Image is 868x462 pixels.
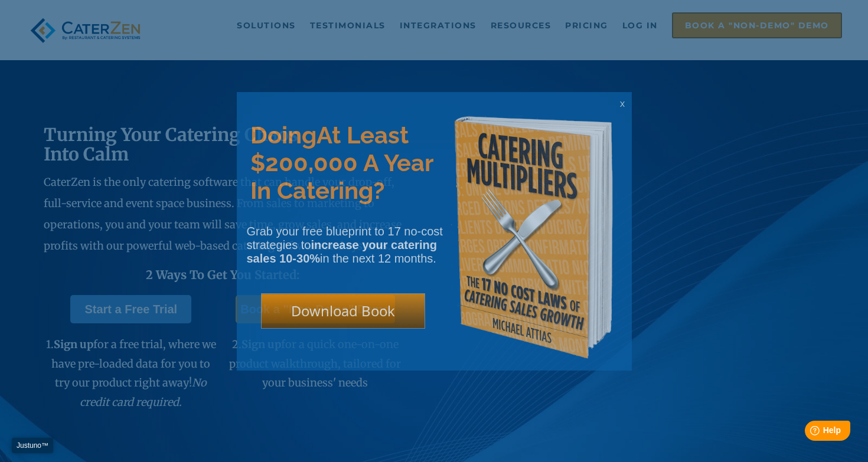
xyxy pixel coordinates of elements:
[620,98,625,109] span: x
[250,121,433,204] span: At Least $200,000 A Year In Catering?
[12,438,53,453] a: Justuno™
[763,416,855,449] iframe: Help widget launcher
[250,121,316,149] span: Doing
[247,225,443,265] span: Grab your free blueprint to 17 no-cost strategies to in the next 12 months.
[261,293,425,329] div: Download Book
[247,238,437,265] strong: increase your catering sales 10-30%
[613,92,632,116] div: x
[291,301,395,320] span: Download Book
